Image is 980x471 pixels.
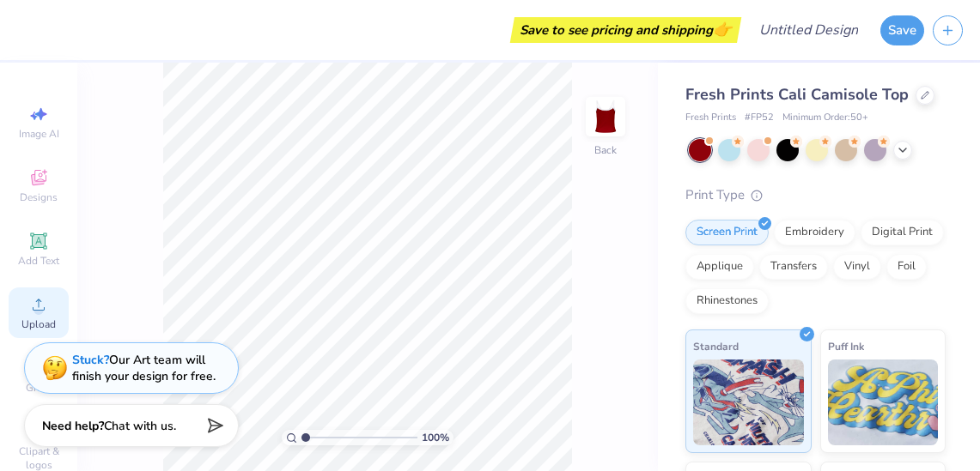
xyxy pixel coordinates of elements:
[514,17,737,43] div: Save to see pricing and shipping
[104,418,176,434] span: Chat with us.
[774,220,855,245] div: Embroidery
[693,359,804,445] img: Standard
[886,254,927,280] div: Foil
[21,317,56,331] span: Upload
[20,190,58,204] span: Designs
[594,142,617,158] div: Back
[693,337,739,355] span: Standard
[72,352,216,384] div: Our Art team will finish your design for free.
[19,127,59,141] span: Image AI
[422,430,449,445] span: 100 %
[861,220,944,245] div: Digital Print
[42,418,104,434] strong: Need help?
[588,100,623,134] img: Back
[685,111,736,125] span: Fresh Prints
[880,15,924,45] button: Save
[759,254,828,280] div: Transfers
[828,359,939,445] img: Puff Ink
[828,337,864,355] span: Puff Ink
[685,288,769,314] div: Rhinestones
[685,84,909,105] span: Fresh Prints Cali Camisole Top
[685,254,754,280] div: Applique
[685,220,769,245] div: Screen Print
[833,254,881,280] div: Vinyl
[782,111,868,125] span: Minimum Order: 50 +
[713,19,732,39] span: 👉
[72,352,109,368] strong: Stuck?
[18,254,59,268] span: Add Text
[746,13,872,47] input: Untitled Design
[745,111,774,125] span: # FP52
[685,185,946,205] div: Print Type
